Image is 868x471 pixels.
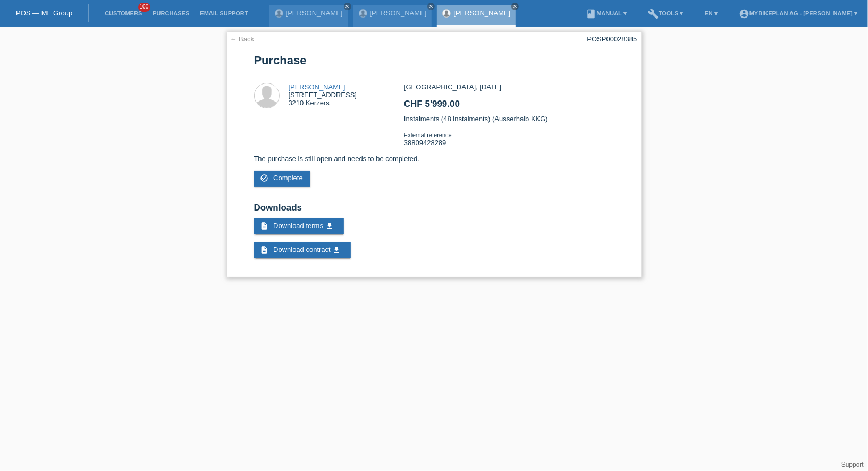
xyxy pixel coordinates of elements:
a: Purchases [147,10,195,16]
i: build [648,9,659,19]
div: POSP00028385 [587,35,637,43]
div: [STREET_ADDRESS] 3210 Kerzers [289,83,357,107]
i: get_app [325,222,334,230]
a: Customers [99,10,147,16]
span: External reference [404,132,452,138]
a: account_circleMybikeplan AG - [PERSON_NAME] ▾ [734,10,863,16]
i: close [512,4,518,9]
a: [PERSON_NAME] [370,9,427,17]
i: description [260,222,269,230]
a: bookManual ▾ [580,10,632,16]
a: Support [841,461,864,468]
i: book [586,9,596,19]
p: The purchase is still open and needs to be completed. [254,155,614,163]
i: account_circle [739,9,749,19]
a: description Download contract get_app [254,242,351,258]
h2: CHF 5'999.00 [404,99,614,115]
a: [PERSON_NAME] [286,9,343,17]
a: [PERSON_NAME] [453,9,510,17]
i: get_app [332,246,341,254]
h1: Purchase [254,54,614,67]
a: close [344,3,351,10]
i: check_circle_outline [260,174,269,182]
i: description [260,246,269,254]
a: close [511,3,519,10]
a: EN ▾ [700,10,723,16]
a: POS — MF Group [16,9,72,17]
a: check_circle_outline Complete [254,171,310,187]
a: Email Support [195,10,253,16]
a: close [427,3,435,10]
span: Download terms [273,222,323,230]
i: close [428,4,434,9]
span: 100 [138,3,151,12]
span: Complete [273,174,303,182]
div: [GEOGRAPHIC_DATA], [DATE] Instalments (48 instalments) (Ausserhalb KKG) 38809428289 [404,83,614,155]
i: close [345,4,350,9]
a: [PERSON_NAME] [289,83,345,91]
a: description Download terms get_app [254,218,344,234]
span: Download contract [273,246,331,254]
h2: Downloads [254,203,614,218]
a: buildTools ▾ [643,10,689,16]
a: ← Back [230,35,255,43]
